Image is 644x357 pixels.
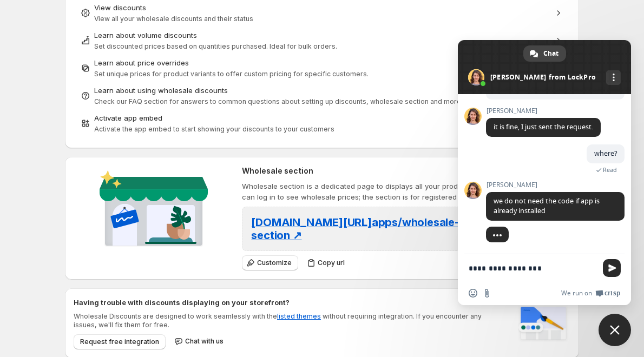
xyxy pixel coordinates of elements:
div: Learn about volume discounts [94,30,550,41]
span: We run on [561,289,592,297]
div: Activate app embed [94,113,550,123]
span: [PERSON_NAME] [486,107,601,115]
span: it is fine, I just sent the request. [494,122,593,131]
span: Send [603,259,621,277]
span: Crisp [604,289,620,297]
button: Copy url [303,255,351,270]
span: Activate the app embed to start showing your discounts to your customers [94,125,334,133]
span: Chat with us [185,337,224,346]
h2: Having trouble with discounts displaying on your storefront? [74,297,505,308]
span: where? [594,149,617,158]
a: We run onCrisp [561,289,620,297]
p: Wholesale Discounts are designed to work seamlessly with the without requiring integration. If yo... [74,312,505,329]
span: Customize [257,259,292,267]
span: Chat [543,45,558,62]
div: Learn about price overrides [94,57,550,68]
h2: Wholesale section [242,166,570,176]
a: [DOMAIN_NAME][URL]apps/wholesale-pro/wholesale-section ↗ [251,219,539,241]
span: Copy url [318,259,345,267]
a: listed themes [277,312,321,320]
span: Check our FAQ section for answers to common questions about setting up discounts, wholesale secti... [94,97,461,105]
button: Chat with us [170,334,230,349]
button: Customize [242,255,298,270]
div: View discounts [94,2,550,13]
div: Close chat [599,314,631,346]
span: Request free integration [80,338,159,346]
button: Request free integration [74,334,166,349]
span: [DOMAIN_NAME][URL] apps/wholesale-pro/wholesale-section ↗ [251,216,539,242]
img: Wholesale section [95,166,212,255]
div: Chat [523,45,566,62]
div: More channels [606,70,621,85]
span: Insert an emoji [469,289,477,297]
textarea: Compose your message... [469,263,596,273]
span: Send a file [483,289,491,297]
span: Read [603,166,617,174]
span: Set unique prices for product variants to offer custom pricing for specific customers. [94,70,369,78]
p: Wholesale section is a dedicated page to displays all your products. Only tagged customers can lo... [242,181,570,202]
div: Learn about using wholesale discounts [94,85,550,96]
span: Set discounted prices based on quantities purchased. Ideal for bulk orders. [94,42,337,50]
span: we do not need the code if app is already installed [494,196,600,215]
span: View all your wholesale discounts and their status [94,15,253,23]
span: [PERSON_NAME] [486,181,625,189]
